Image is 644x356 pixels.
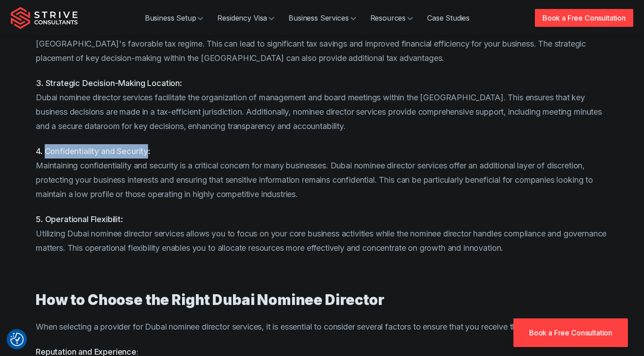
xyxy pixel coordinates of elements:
strong: 5. Operational Flexibilit: [36,214,123,224]
a: Case Studies [420,9,477,27]
a: Business Setup [138,9,211,27]
a: Book a Free Consultation [535,9,633,27]
strong: 4. Confidentiality and Security: [36,146,150,156]
p: When selecting a provider for Dubai nominee director services, it is essential to consider severa... [36,320,608,334]
a: Resources [363,9,420,27]
img: Revisit consent button [10,333,24,346]
strong: How to Choose the Right Dubai Nominee Director [36,291,385,309]
p: Maintaining confidentiality and security is a critical concern for many businesses. Dubai nominee... [36,144,608,202]
img: Strive Consultants [11,7,78,29]
p: By structuring your company with nominee director services, you can optimize your management and ... [36,8,608,65]
strong: 3. Strategic Decision-Making Location: [36,78,182,88]
p: Utilizing Dubai nominee director services allows you to focus on your core business activities wh... [36,212,608,255]
a: Book a Free Consultation [513,318,628,347]
a: Business Services [281,9,363,27]
button: Consent Preferences [10,333,24,346]
p: Dubai nominee director services facilitate the organization of management and board meetings with... [36,76,608,133]
a: Residency Visa [210,9,281,27]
